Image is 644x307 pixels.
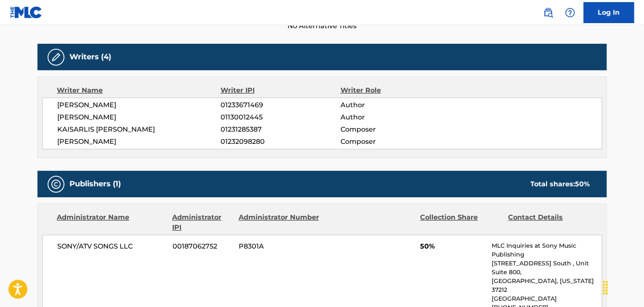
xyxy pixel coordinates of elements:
span: Author [340,112,449,122]
span: 01232098280 [221,137,340,147]
span: 01233671469 [221,100,340,110]
span: Composer [340,137,449,147]
div: Writer Role [340,85,449,95]
h5: Publishers (1) [69,179,121,189]
span: 50 % [575,180,590,188]
div: Contact Details [508,212,590,233]
img: Publishers [51,179,61,189]
img: help [565,8,575,18]
span: 00187062752 [173,241,232,251]
p: [STREET_ADDRESS] South , Unit Suite 800, [492,259,601,277]
iframe: Chat Widget [602,267,644,307]
img: MLC Logo [10,6,43,19]
span: [PERSON_NAME] [57,112,221,122]
div: Writer IPI [221,85,341,95]
span: SONY/ATV SONGS LLC [57,241,166,251]
p: MLC Inquiries at Sony Music Publishing [492,241,601,259]
p: [GEOGRAPHIC_DATA], [US_STATE] 37212 [492,277,601,294]
div: Total shares: [530,179,590,189]
span: KAISARLIS [PERSON_NAME] [57,124,221,135]
img: Writers [51,52,61,62]
div: Collection Share [420,212,502,233]
span: 01231285387 [221,124,340,135]
div: Drag [599,275,612,300]
span: Composer [340,124,449,135]
a: Public Search [540,4,556,21]
a: Log In [583,2,634,23]
div: Administrator Name [57,212,166,233]
div: Writer Name [57,85,221,95]
div: Administrator Number [238,212,320,233]
div: Help [562,4,578,21]
img: search [543,8,553,18]
div: Administrator IPI [172,212,232,233]
span: 01130012445 [221,112,340,122]
p: [GEOGRAPHIC_DATA] [492,294,601,303]
span: Author [340,100,449,110]
span: [PERSON_NAME] [57,100,221,110]
span: P8301A [239,241,320,251]
span: 50% [420,241,485,251]
span: [PERSON_NAME] [57,137,221,147]
h5: Writers (4) [69,52,111,62]
span: No Alternative Titles [37,21,607,31]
